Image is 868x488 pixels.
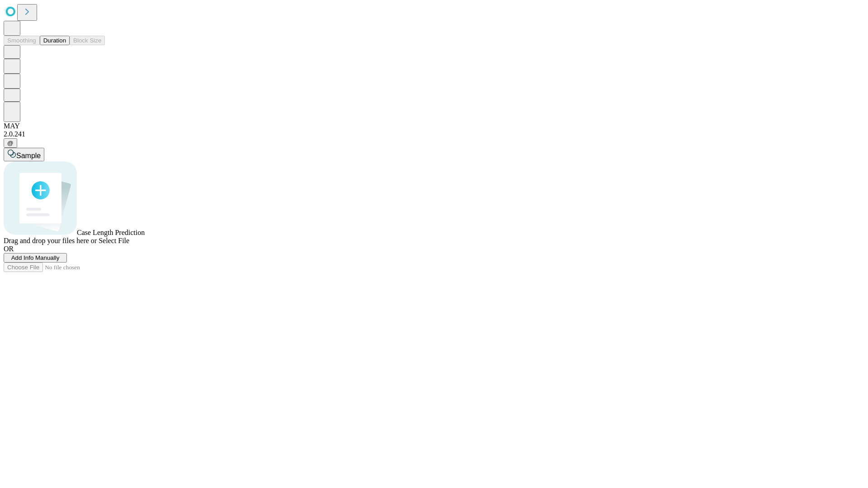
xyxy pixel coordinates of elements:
[16,152,41,160] span: Sample
[4,245,14,253] span: OR
[4,138,17,148] button: @
[11,254,60,261] span: Add Info Manually
[7,140,14,146] span: @
[40,36,70,45] button: Duration
[4,122,864,130] div: MAY
[99,237,129,244] span: Select File
[70,36,105,45] button: Block Size
[4,36,40,45] button: Smoothing
[77,229,145,236] span: Case Length Prediction
[4,237,97,244] span: Drag and drop your files here or
[4,148,44,161] button: Sample
[4,130,864,138] div: 2.0.241
[4,253,67,263] button: Add Info Manually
